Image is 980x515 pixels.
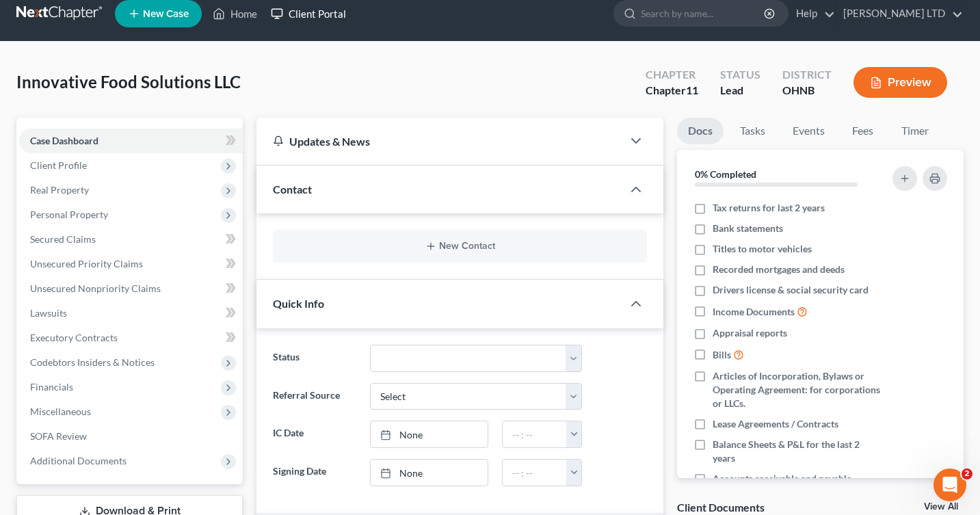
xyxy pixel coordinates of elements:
div: District [782,67,832,83]
span: Bills [713,348,731,362]
a: Docs [677,118,724,144]
iframe: Intercom live chat [933,468,966,501]
div: Lead [720,83,760,98]
a: Fees [841,118,885,144]
div: Updates & News [273,134,606,148]
a: Timer [890,118,940,144]
a: Executory Contracts [19,326,243,350]
a: Unsecured Nonpriority Claims [19,276,243,301]
a: Events [782,118,836,144]
span: Accounts receivable and payable [713,472,851,486]
input: -- : -- [503,460,568,486]
span: Financials [30,381,73,393]
span: Quick Info [273,297,324,310]
span: Unsecured Priority Claims [30,258,143,269]
a: Home [206,1,264,26]
input: -- : -- [503,421,568,447]
span: Titles to motor vehicles [713,242,812,256]
span: Bank statements [713,222,783,235]
a: [PERSON_NAME] LTD [836,1,963,26]
span: Client Profile [30,159,87,171]
label: IC Date [266,421,363,448]
span: Unsecured Nonpriority Claims [30,282,161,294]
span: Drivers license & social security card [713,283,869,297]
span: Secured Claims [30,233,96,245]
span: Income Documents [713,305,795,319]
a: Secured Claims [19,227,243,252]
span: Lease Agreements / Contracts [713,417,838,431]
div: OHNB [782,83,832,98]
a: View All [924,502,958,512]
a: Help [789,1,835,26]
span: Case Dashboard [30,135,98,146]
input: Search by name... [641,1,766,26]
span: Codebtors Insiders & Notices [30,356,155,368]
a: None [371,421,488,447]
span: Personal Property [30,209,108,220]
div: Client Documents [677,500,765,514]
span: Appraisal reports [713,326,787,340]
a: Unsecured Priority Claims [19,252,243,276]
span: Miscellaneous [30,406,91,417]
span: Contact [273,183,312,196]
label: Signing Date [266,459,363,486]
a: Tasks [729,118,776,144]
span: 11 [686,83,698,96]
span: Articles of Incorporation, Bylaws or Operating Agreement: for corporations or LLCs. [713,369,880,410]
label: Status [266,345,363,372]
span: Recorded mortgages and deeds [713,263,845,276]
span: New Case [143,9,189,19]
a: Client Portal [264,1,353,26]
label: Referral Source [266,383,363,410]
button: New Contact [284,241,636,252]
div: Chapter [646,83,698,98]
span: Balance Sheets & P&L for the last 2 years [713,438,880,465]
span: SOFA Review [30,430,87,442]
span: Lawsuits [30,307,67,319]
a: None [371,460,488,486]
span: 2 [962,468,972,479]
span: Executory Contracts [30,332,118,343]
span: Real Property [30,184,89,196]
button: Preview [853,67,947,98]
a: SOFA Review [19,424,243,449]
a: Lawsuits [19,301,243,326]
span: Additional Documents [30,455,127,466]
span: Tax returns for last 2 years [713,201,825,215]
div: Status [720,67,760,83]
span: Innovative Food Solutions LLC [16,72,241,92]
strong: 0% Completed [695,168,756,180]
div: Chapter [646,67,698,83]
a: Case Dashboard [19,129,243,153]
